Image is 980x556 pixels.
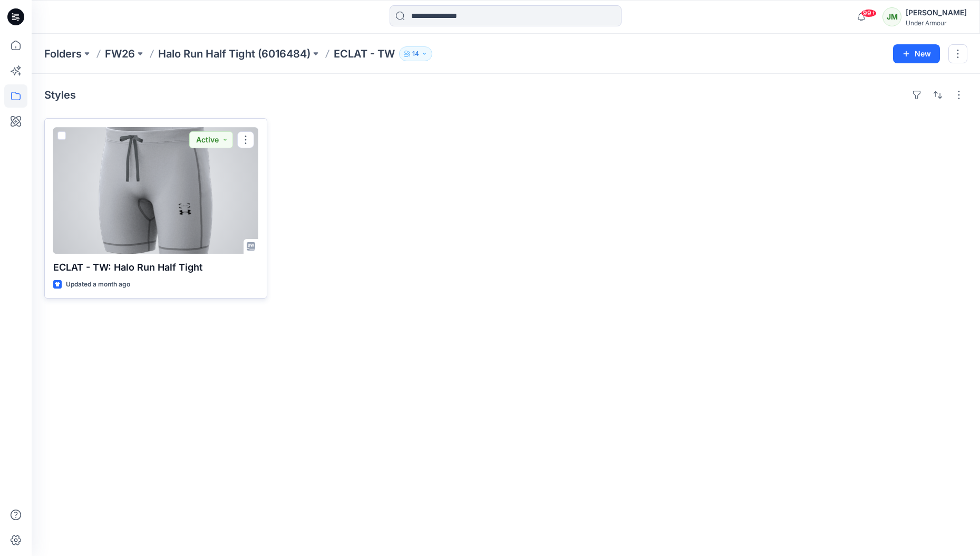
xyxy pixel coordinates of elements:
[906,6,967,19] div: [PERSON_NAME]
[44,46,82,61] a: Folders
[882,7,901,26] div: JM
[105,46,135,61] a: FW26
[44,89,76,101] h4: Styles
[399,46,432,61] button: 14
[66,279,130,290] p: Updated a month ago
[861,9,877,17] span: 99+
[334,46,395,61] p: ECLAT - TW
[158,46,311,61] a: Halo Run Half Tight (6016484)
[893,44,940,63] button: New
[412,48,419,60] p: 14
[53,127,258,254] a: ECLAT - TW: Halo Run Half Tight
[53,260,258,275] p: ECLAT - TW: Halo Run Half Tight
[906,19,967,27] div: Under Armour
